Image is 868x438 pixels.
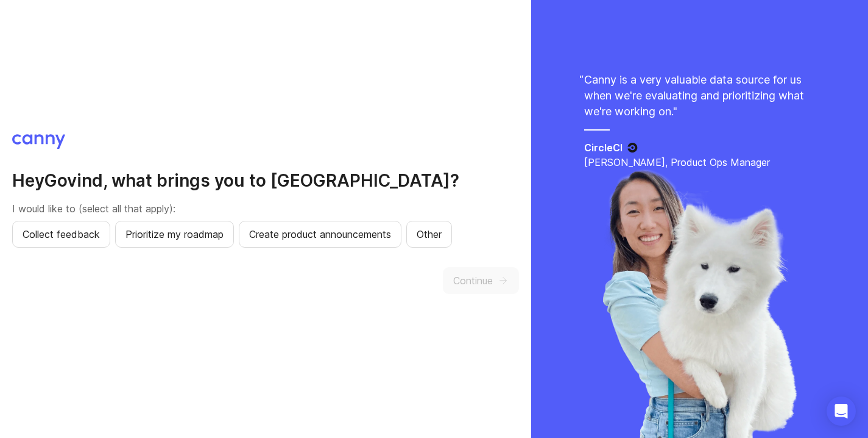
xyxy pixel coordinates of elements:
span: Create product announcements [249,227,391,242]
span: Collect feedback [23,227,100,242]
p: Canny is a very valuable data source for us when we're evaluating and prioritizing what we're wor... [584,72,816,120]
button: Create product announcements [239,221,401,248]
img: liya-429d2be8cea6414bfc71c507a98abbfa.webp [601,170,799,438]
div: Open Intercom Messenger [827,397,856,426]
p: I would like to (select all that apply): [12,201,519,216]
h2: Hey Govind , what brings you to [GEOGRAPHIC_DATA]? [12,170,519,192]
button: Collect feedback [12,221,110,248]
button: Prioritize my roadmap [115,221,234,248]
p: [PERSON_NAME], Product Ops Manager [584,155,816,170]
span: Other [417,227,442,242]
button: Continue [443,267,519,294]
span: Continue [453,273,493,288]
img: Canny logo [12,134,65,149]
button: Other [406,221,452,248]
span: Prioritize my roadmap [125,227,224,242]
img: CircleCI logo [627,143,638,153]
h5: CircleCI [584,140,623,155]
